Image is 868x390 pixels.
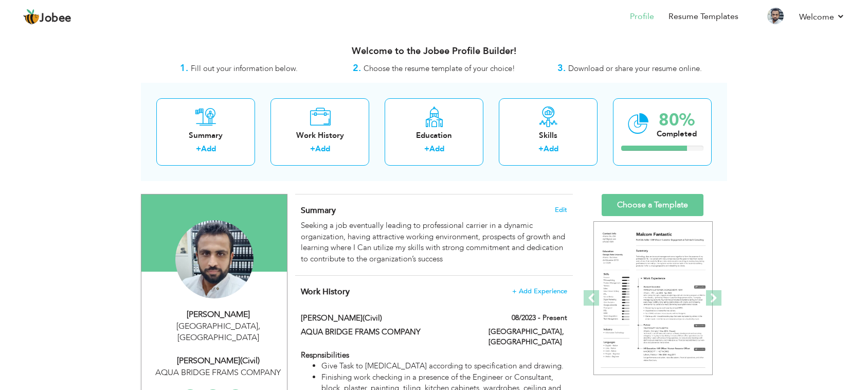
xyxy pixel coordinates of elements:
[512,313,567,323] label: 08/2023 - Present
[393,130,475,141] div: Education
[196,144,201,154] label: +
[149,367,287,379] div: AQUA BRIDGE FRAMS COMPANY
[315,144,330,154] a: Add
[424,144,429,154] label: +
[301,220,567,264] div: Seeking a job eventually leading to professional carrier in a dynamic organization, having attrac...
[23,9,71,25] a: Jobee
[321,361,567,371] li: Give Task to [MEDICAL_DATA] according to specification and drawing.
[767,8,784,24] img: Profile Img
[557,62,566,75] strong: 3.
[507,130,589,141] div: Skills
[201,144,216,154] a: Add
[279,130,361,141] div: Work History
[668,11,738,23] a: Resume Templates
[799,11,845,23] a: Welcome
[630,11,654,23] a: Profile
[657,129,697,139] div: Completed
[568,63,702,74] span: Download or share your resume online.
[544,144,558,154] a: Add
[538,144,544,154] label: +
[602,194,703,216] a: Choose a Template
[657,112,697,129] div: 80%
[353,62,361,75] strong: 2.
[489,327,567,347] label: [GEOGRAPHIC_DATA], [GEOGRAPHIC_DATA]
[165,130,247,141] div: Summary
[301,205,567,216] h4: Adding a summary is a quick and easy way to highlight your experience and interests.
[149,309,287,321] div: [PERSON_NAME]
[149,355,287,367] div: [PERSON_NAME](civil)
[310,144,315,154] label: +
[180,62,188,75] strong: 1.
[512,288,567,295] span: + Add Experience
[301,350,349,360] strong: ​​​​​Respnsibilities
[258,321,260,332] span: ,
[141,46,727,57] h3: Welcome to the Jobee Profile Builder!
[429,144,444,154] a: Add
[191,63,298,74] span: Fill out your information below.
[555,206,567,214] span: Edit
[175,220,254,298] img: MUHAMMAD TAUSIF
[301,313,474,324] label: [PERSON_NAME](civil)
[364,63,515,74] span: Choose the resume template of your choice!
[40,13,71,24] span: Jobee
[23,9,40,25] img: jobee.io
[149,321,287,344] div: [GEOGRAPHIC_DATA] [GEOGRAPHIC_DATA]
[301,286,350,297] span: Work History
[301,287,567,297] h4: This helps to show the companies you have worked for.
[301,327,474,338] label: AQUA BRIDGE FRAMS COMPANY
[301,205,336,216] span: Summary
